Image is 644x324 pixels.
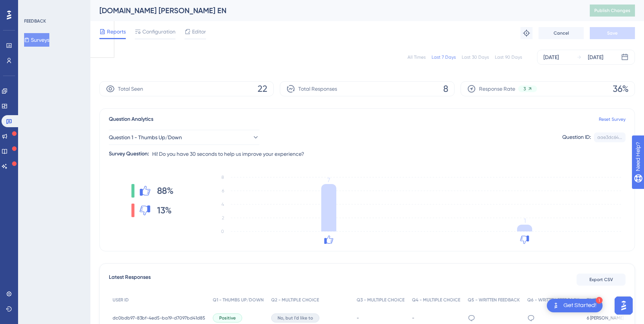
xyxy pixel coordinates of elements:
[524,217,526,224] tspan: 1
[213,297,264,303] span: Q1 - THUMBS UP/DOWN
[594,8,630,14] span: Publish Changes
[298,84,337,93] span: Total Responses
[24,33,49,47] button: Surveys
[547,299,603,312] div: Open Get Started! checklist, remaining modules: 1
[443,83,448,95] span: 8
[432,54,456,60] div: Last 7 Days
[589,277,613,283] span: Export CSV
[113,297,129,303] span: USER ID
[109,133,182,142] span: Question 1 - Thumbs Up/Down
[113,315,205,321] span: dc0bdb97-83bf-4ed5-ba19-d7097bd41d85
[192,27,206,36] span: Editor
[613,83,629,95] span: 36%
[99,5,571,16] div: [DOMAIN_NAME] [PERSON_NAME] EN
[157,185,174,197] span: 88%
[527,297,579,303] span: Q6 - WRITTEN FEEDBACK
[563,301,597,310] div: Get Started!
[221,202,224,207] tspan: 4
[221,175,224,180] tspan: 8
[590,5,635,17] button: Publish Changes
[109,149,149,158] div: Survey Question:
[327,176,330,184] tspan: 7
[118,84,143,93] span: Total Seen
[597,134,622,140] div: aae3dc64...
[551,301,560,310] img: launcher-image-alternative-text
[588,53,603,62] div: [DATE]
[219,315,236,321] span: Positive
[479,84,515,93] span: Response Rate
[357,315,359,321] span: -
[109,115,153,124] span: Question Analytics
[109,273,151,286] span: Latest Responses
[222,188,224,193] tspan: 6
[107,27,126,36] span: Reports
[539,27,584,39] button: Cancel
[222,215,224,221] tspan: 2
[109,130,259,145] button: Question 1 - Thumbs Up/Down
[157,204,172,216] span: 13%
[495,54,522,60] div: Last 90 Days
[612,294,635,317] iframe: UserGuiding AI Assistant Launcher
[596,297,603,304] div: 1
[221,229,224,234] tspan: 0
[142,27,175,36] span: Configuration
[412,315,414,321] span: -
[468,297,520,303] span: Q5 - WRITTEN FEEDBACK
[18,2,47,11] span: Need Help?
[412,297,460,303] span: Q4 - MULTIPLE CHOICE
[587,297,596,303] span: TIME
[152,149,304,158] span: Hi! Do you have 30 seconds to help us improve your experience?
[554,30,569,36] span: Cancel
[599,116,626,122] a: Reset Survey
[407,54,426,60] div: All Times
[24,18,46,24] div: FEEDBACK
[607,30,618,36] span: Save
[590,27,635,39] button: Save
[462,54,489,60] div: Last 30 Days
[577,274,626,286] button: Export CSV
[523,86,526,92] span: 3
[357,297,404,303] span: Q3 - MULTIPLE CHOICE
[543,53,559,62] div: [DATE]
[562,132,591,142] div: Question ID:
[278,315,313,321] span: No, but I'd like to
[258,83,267,95] span: 22
[271,297,319,303] span: Q2 - MULTIPLE CHOICE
